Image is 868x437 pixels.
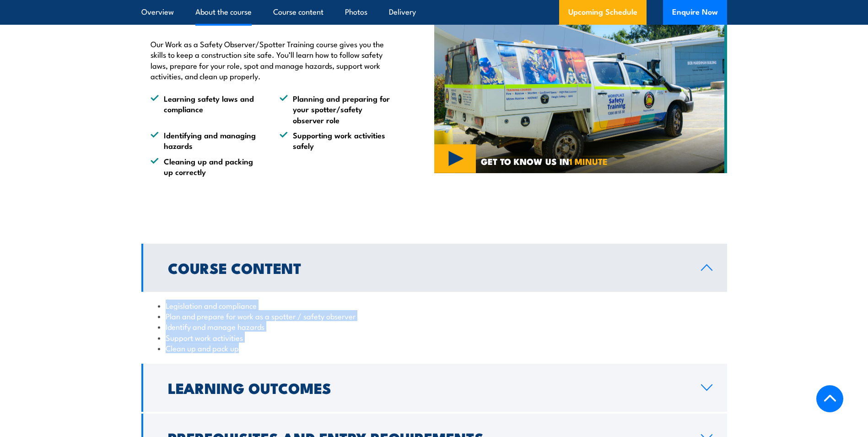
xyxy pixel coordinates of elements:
a: Learning Outcomes [141,364,727,412]
h2: Course Content [168,261,686,274]
li: Identifying and managing hazards [151,130,263,151]
li: Support work activities [158,332,711,343]
h2: Learning Outcomes [168,381,686,394]
li: Plan and prepare for work as a spotter / safety observer [158,311,711,321]
p: Our Work as a Safety Observer/Spotter Training course gives you the skills to keep a construction... [151,38,392,82]
li: Supporting work activities safely [280,130,392,151]
li: Identify and manage hazards [158,321,711,332]
a: Course Content [141,244,727,292]
li: Planning and preparing for your spotter/safety observer role [280,93,392,125]
li: Learning safety laws and compliance [151,93,263,125]
span: GET TO KNOW US IN [481,157,608,165]
strong: 1 MINUTE [569,154,608,168]
li: Legislation and compliance [158,300,711,311]
li: Clean up and pack up [158,343,711,353]
img: Website Video Tile (3) [434,15,727,174]
li: Cleaning up and packing up correctly [151,156,263,177]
